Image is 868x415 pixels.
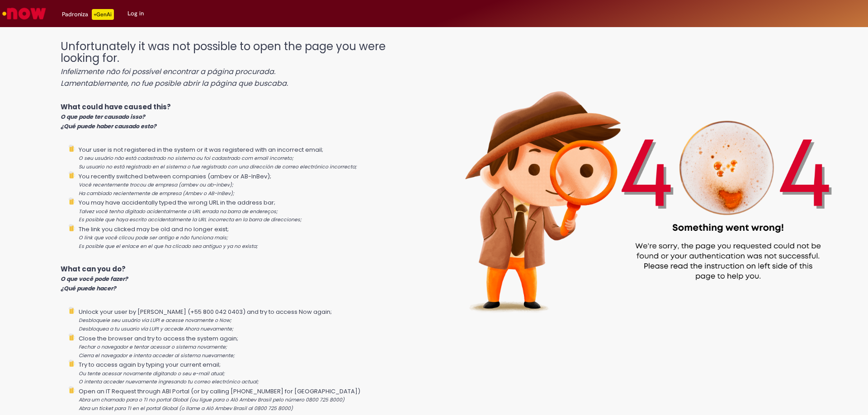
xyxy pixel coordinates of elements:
li: Unlock your user by [PERSON_NAME] (+55 800 042 0403) and try to access Now again; [79,307,424,333]
i: Su usuario no está registrado en el sistema o fue registrado con una dirección de correo electrón... [79,163,357,170]
i: O que pode ter causado isso? [61,113,145,121]
h1: Unfortunately it was not possible to open the page you were looking for. [61,41,424,89]
i: O seu usuário não está cadastrado no sistema ou foi cadastrado com email incorreto; [79,155,293,162]
i: Fechar o navegador e tentar acessar o sistema novamente; [79,344,227,350]
p: +GenAi [92,9,114,20]
li: Try to access again by typing your current email; [79,359,424,386]
div: Padroniza [62,9,114,20]
p: What can you do? [61,264,424,293]
li: The link you clicked may be old and no longer exist; [79,224,424,251]
i: Ou tente acessar novamente digitando o seu e-mail atual; [79,370,225,377]
i: Abra un ticket para TI en el portal Global (o llame a Alô Ambev Brasil al 0800 725 8000) [79,405,293,412]
i: Lamentablemente, no fue posible abrir la página que buscaba. [61,78,288,89]
i: Es posible que haya escrito accidentalmente la URL incorrecta en la barra de direcciones; [79,216,302,223]
i: Ha cambiado recientemente de empresa (Ambev o AB-InBev); [79,190,234,197]
li: You may have accidentally typed the wrong URL in the address bar; [79,197,424,224]
i: ¿Qué puede hacer? [61,284,116,292]
i: Es posible que el enlace en el que ha clicado sea antiguo y ya no exista; [79,243,258,250]
i: Cierra el navegador e intenta acceder al sistema nuevamente; [79,352,235,359]
i: ¿Qué puede haber causado esto? [61,122,156,130]
li: Open an IT Request through ABI Portal (or by calling [PHONE_NUMBER] for [GEOGRAPHIC_DATA]) [79,386,424,413]
i: O que você pode fazer? [61,275,128,283]
i: O intenta acceder nuevamente ingresando tu correo electrónico actual; [79,378,259,385]
p: What could have caused this? [61,102,424,131]
li: You recently switched between companies (ambev or AB-InBev); [79,171,424,198]
i: Desbloquea a tu usuario vía LUPI y accede Ahora nuevamente; [79,326,233,332]
img: 404_ambev_new.png [424,32,868,341]
i: Infelizmente não foi possível encontrar a página procurada. [61,66,275,77]
i: Abra um chamado para o TI no portal Global (ou ligue para o Alô Ambev Brasil pelo número 0800 725... [79,396,344,403]
li: Close the browser and try to access the system again; [79,333,424,360]
i: Você recentemente trocou de empresa (ambev ou ab-inbev); [79,182,233,188]
li: Your user is not registered in the system or it was registered with an incorrect email; [79,145,424,171]
img: ServiceNow [1,5,47,23]
i: Talvez você tenha digitado acidentalmente a URL errada na barra de endereços; [79,208,278,215]
i: Desbloqueie seu usuário via LUPI e acesse novamente o Now; [79,317,231,324]
i: O link que você clicou pode ser antigo e não funciona mais; [79,234,228,241]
